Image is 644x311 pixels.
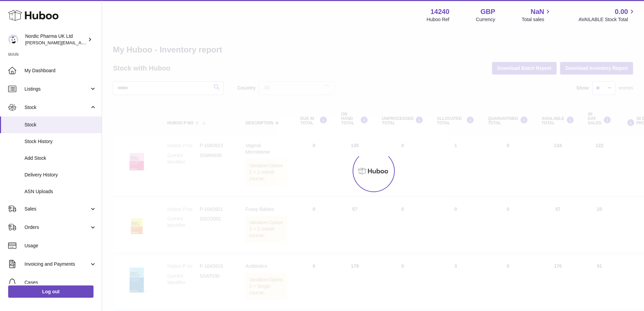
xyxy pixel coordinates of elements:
[25,33,86,46] div: Nordic Pharma UK Ltd
[24,224,89,231] span: Orders
[476,16,495,23] div: Currency
[427,16,450,23] div: Huboo Ref
[24,104,89,111] span: Stock
[578,7,636,23] a: 0.00 AVAILABLE Stock Total
[522,7,552,23] a: NaN Total sales
[530,7,544,16] span: NaN
[480,7,495,16] strong: GBP
[8,34,18,45] img: joe.plant@parapharmdev.com
[24,279,97,286] span: Cases
[24,122,97,128] span: Stock
[615,7,628,16] span: 0.00
[25,40,136,45] span: [PERSON_NAME][EMAIL_ADDRESS][DOMAIN_NAME]
[430,7,450,16] strong: 14240
[24,188,97,195] span: ASN Uploads
[24,86,89,92] span: Listings
[24,138,97,145] span: Stock History
[8,285,94,298] a: Log out
[522,16,552,23] span: Total sales
[24,261,89,267] span: Invoicing and Payments
[24,172,97,178] span: Delivery History
[578,16,636,23] span: AVAILABLE Stock Total
[24,206,89,212] span: Sales
[24,243,97,249] span: Usage
[24,155,97,161] span: Add Stock
[24,67,97,74] span: My Dashboard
